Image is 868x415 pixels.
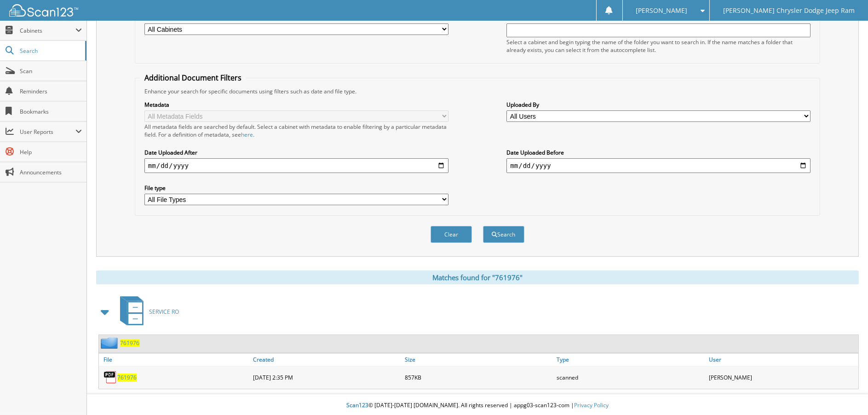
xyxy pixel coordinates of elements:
legend: Additional Document Filters [140,73,246,83]
div: Enhance your search for specific documents using filters such as date and file type. [140,87,815,95]
label: Date Uploaded Before [506,149,811,156]
div: All metadata fields are searched by default. Select a cabinet with metadata to enable filtering b... [144,123,448,138]
input: start [144,158,448,173]
a: 761976 [120,339,139,347]
button: Search [483,226,524,243]
img: folder2.png [101,337,120,349]
img: scan123-logo-white.svg [9,4,78,17]
div: scanned [555,368,707,386]
a: here [241,131,253,138]
label: File type [144,184,448,192]
span: Announcements [20,168,82,176]
span: Help [20,148,82,156]
a: 761976 [117,374,137,381]
span: [PERSON_NAME] [636,8,687,13]
span: SERVICE RO [149,308,179,316]
div: Matches found for "761976" [96,271,859,284]
input: end [506,158,811,173]
label: Date Uploaded After [144,149,448,156]
button: Clear [431,226,472,243]
label: Uploaded By [506,101,811,109]
a: SERVICE RO [115,294,179,330]
span: User Reports [20,128,75,136]
div: Select a cabinet and begin typing the name of the folder you want to search in. If the name match... [506,38,811,54]
a: File [99,353,251,366]
a: Created [251,353,402,366]
div: 857KB [402,368,554,386]
a: Type [555,353,707,366]
span: [PERSON_NAME] Chrysler Dodge Jeep Ram [723,8,855,13]
iframe: Chat Widget [822,371,868,415]
a: Privacy Policy [574,401,609,409]
span: Bookmarks [20,108,82,115]
label: Metadata [144,101,448,109]
span: Cabinets [20,27,75,35]
span: Scan [20,67,82,75]
div: [DATE] 2:35 PM [251,368,402,386]
a: Size [402,353,554,366]
span: Search [20,47,80,55]
img: PDF.png [103,370,117,384]
div: [PERSON_NAME] [707,368,858,386]
a: User [707,353,858,366]
span: Scan123 [346,401,368,409]
span: Reminders [20,87,82,95]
